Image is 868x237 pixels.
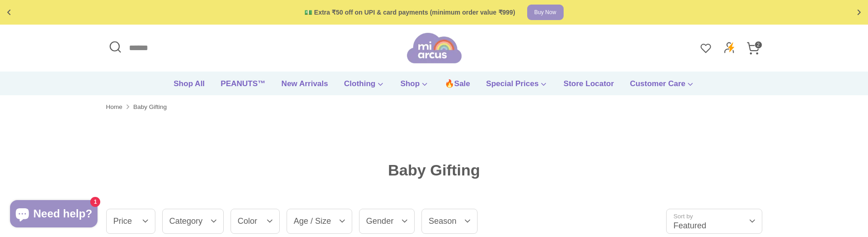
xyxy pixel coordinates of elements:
a: 2 [744,39,762,57]
a: Clothing [337,78,391,95]
a: 🔥Sale [438,78,477,95]
a: Buy Now [527,5,564,20]
summary: Price [106,209,155,234]
h1: Baby Gifting [252,160,616,181]
div: 💵 Extra ₹50 off on UPI & card payments (minimum order value ₹999) [304,9,515,16]
a: Special Prices [479,78,555,95]
inbox-online-store-chat: Shopify online store chat [7,200,100,230]
a: Store Locator [557,78,621,95]
a: PEANUTS™ [214,78,272,95]
img: miarcus-logo [407,31,462,65]
a: Customer Care [623,78,701,95]
summary: Gender [359,209,415,234]
a: Baby Gifting [134,102,167,112]
span: 2 [755,41,762,49]
a: Shop All [167,78,211,95]
a: Home [106,102,123,112]
a: Shop [394,78,436,95]
summary: Season [421,209,478,234]
summary: Category [162,209,224,234]
summary: Color [231,209,280,234]
summary: Age / Size [287,209,352,234]
button: Open Search [106,38,124,56]
summary: Sort by Featured [666,209,762,234]
a: New Arrivals [275,78,335,95]
nav: Breadcrumbs [106,95,762,119]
